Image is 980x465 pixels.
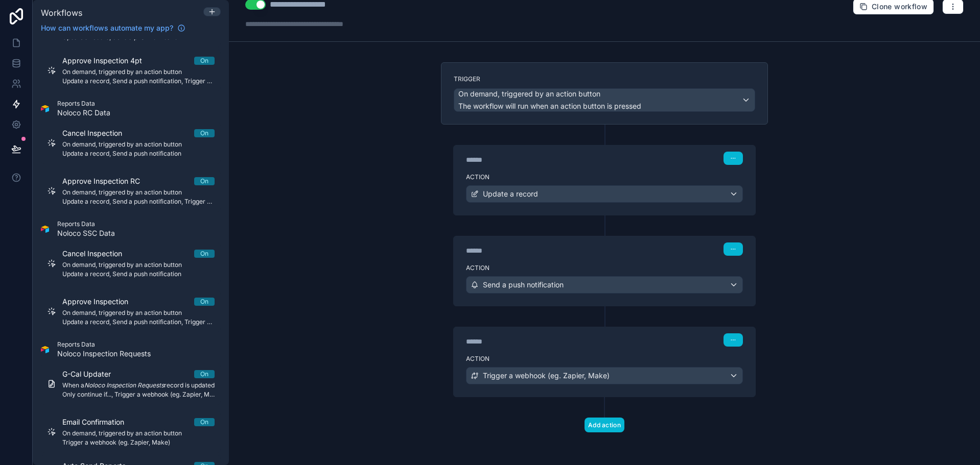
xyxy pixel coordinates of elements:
[483,371,610,381] span: Trigger a webhook (eg. Zapier, Make)
[454,88,755,112] button: On demand, triggered by an action buttonThe workflow will run when an action button is pressed
[41,8,82,18] span: Workflows
[872,2,927,11] span: Clone workflow
[458,89,600,99] span: On demand, triggered by an action button
[41,23,173,33] span: How can workflows automate my app?
[466,264,743,272] label: Action
[585,418,624,432] button: Add action
[466,173,743,181] label: Action
[466,355,743,363] label: Action
[466,185,743,203] button: Update a record
[454,75,755,83] label: Trigger
[458,102,641,110] span: The workflow will run when an action button is pressed
[483,280,564,290] span: Send a push notification
[466,367,743,384] button: Trigger a webhook (eg. Zapier, Make)
[37,23,190,33] a: How can workflows automate my app?
[466,276,743,293] button: Send a push notification
[483,189,538,199] span: Update a record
